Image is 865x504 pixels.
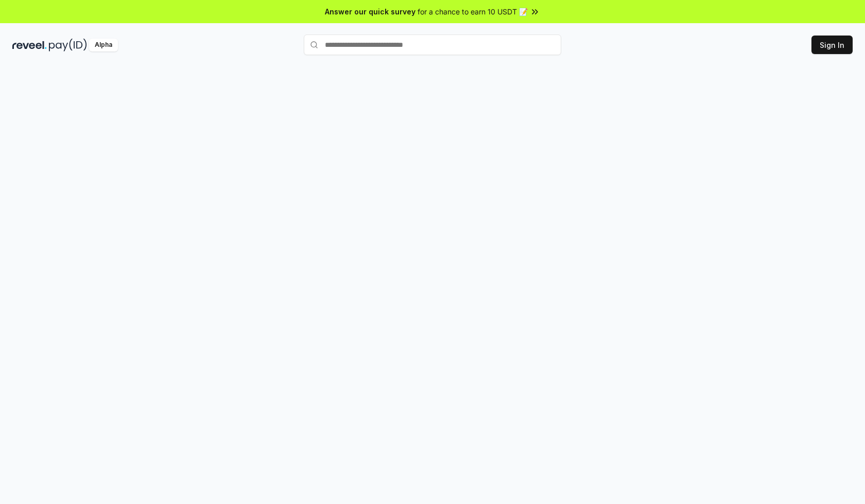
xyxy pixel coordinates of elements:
[89,39,118,51] div: Alpha
[325,6,416,17] span: Answer our quick survey
[811,36,853,54] button: Sign In
[12,39,47,51] img: reveel_dark
[49,39,87,51] img: pay_id
[418,6,528,17] span: for a chance to earn 10 USDT 📝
